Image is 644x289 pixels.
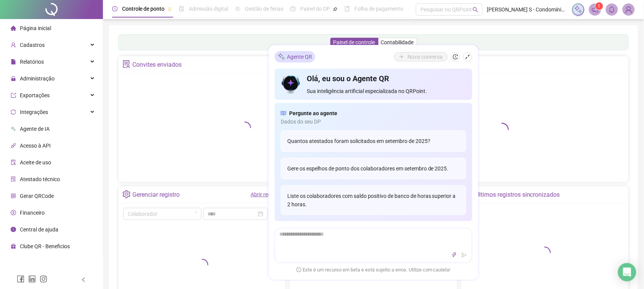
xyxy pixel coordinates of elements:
img: sparkle-icon.fc2bf0ac1784a2077858766a79e2daf3.svg [278,53,285,61]
span: notification [592,6,599,13]
button: Nova conversa [394,52,448,61]
span: pushpin [167,7,172,11]
span: setting [122,190,130,198]
span: file [11,59,16,64]
span: solution [11,177,16,182]
span: book [345,6,350,11]
span: facebook [17,275,24,283]
span: loading [239,122,251,134]
span: pushpin [333,7,338,11]
span: file-done [179,6,184,11]
a: Abrir registro [251,191,282,197]
div: Liste os colaboradores com saldo positivo de banco de horas superior a 2 horas. [281,185,466,215]
span: Administração [20,75,55,82]
button: thunderbolt [450,250,459,260]
span: audit [11,160,16,165]
span: clock-circle [112,6,118,11]
img: sparkle-icon.fc2bf0ac1784a2077858766a79e2daf3.svg [574,5,583,14]
div: Quantos atestados foram solicitados em setembro de 2025? [281,130,466,152]
span: loading [367,269,380,281]
span: shrink [465,54,470,59]
span: sync [11,109,16,115]
span: Este é um recurso em beta e está sujeito a erros. Utilize com cautela! [296,266,451,274]
span: solution [122,60,130,68]
span: sun [235,6,240,11]
span: Dados do seu DP [281,117,466,126]
span: Contabilidade [381,39,414,45]
div: Últimos registros sincronizados [475,188,560,201]
span: 1 [598,3,601,9]
div: Gere os espelhos de ponto dos colaboradores em setembro de 2025. [281,158,466,179]
span: dashboard [290,6,296,11]
span: Página inicial [20,25,51,31]
span: Controle de ponto [122,6,164,12]
span: exclamation-circle [296,267,301,272]
span: Financeiro [20,210,45,216]
sup: 1 [596,2,603,10]
span: Atestado técnico [20,176,60,182]
button: send [460,250,469,260]
span: Admissão digital [189,6,228,12]
span: bell [609,6,615,13]
span: instagram [40,275,47,283]
span: info-circle [11,227,16,232]
span: Clube QR - Beneficios [20,243,70,249]
span: gift [11,244,16,249]
span: Central de ajuda [20,226,58,233]
span: qrcode [11,193,16,199]
span: user-add [11,42,16,48]
span: loading [196,259,208,271]
span: Folha de pagamento [354,6,403,12]
span: read [281,109,286,117]
img: 29390 [623,4,634,15]
span: export [11,93,16,98]
span: Agente de IA [20,126,50,132]
div: Open Intercom Messenger [618,263,636,281]
span: search [473,7,478,13]
span: Painel de controle [333,39,375,45]
span: Painel do DP [300,6,330,12]
span: home [11,26,16,31]
div: Gerenciar registro [132,188,180,201]
span: Acesso à API [20,143,51,149]
span: api [11,143,16,148]
span: Exportações [20,92,50,98]
h4: Olá, eu sou o Agente QR [307,73,466,84]
span: Aceite de uso [20,159,51,165]
span: lock [11,76,16,81]
span: Sua inteligência artificial especializada no QRPoint. [307,87,466,95]
span: loading [539,247,551,259]
span: Relatórios [20,59,44,65]
span: thunderbolt [452,252,457,258]
span: history [453,54,458,59]
span: Cadastros [20,42,45,48]
div: Agente QR [275,51,315,63]
span: Integrações [20,109,48,115]
span: loading [495,123,509,136]
img: icon [281,73,301,95]
span: dollar [11,210,16,215]
span: Gerar QRCode [20,193,54,199]
div: Convites enviados [132,58,182,71]
span: linkedin [28,275,36,283]
span: Pergunte ao agente [289,109,337,117]
span: loading [193,212,197,216]
span: [PERSON_NAME] S - Condomínio [GEOGRAPHIC_DATA] [487,5,568,14]
span: left [81,277,86,283]
span: Gestão de férias [245,6,283,12]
